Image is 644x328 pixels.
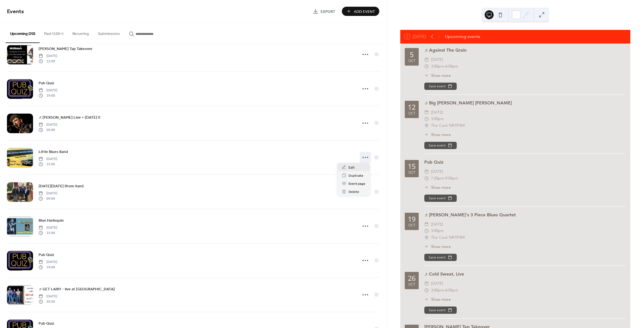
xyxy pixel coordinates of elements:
[424,195,457,202] button: Save event
[424,73,429,78] div: ​
[93,23,124,42] button: Submissions
[445,63,458,70] span: 6:00pm
[424,296,451,302] button: ​Show more
[39,114,100,121] a: ♬ [PERSON_NAME] Live + [DATE] !!
[39,46,93,52] span: [PERSON_NAME] Tap Takeover
[424,271,626,277] div: ♬ Cold Sweat, Live
[444,175,445,182] span: -
[424,221,429,228] div: ​
[424,280,429,287] div: ​
[424,132,451,138] button: ​Show more
[424,212,626,218] div: ♬ [PERSON_NAME]'s 3 Piece Blues Quartet
[424,83,457,90] button: Save event
[39,191,57,196] span: [DATE]
[39,183,84,189] a: [DATE][DATE] (from 9am)
[424,287,429,294] div: ​
[424,63,429,70] div: ​
[39,88,57,93] span: [DATE]
[424,228,429,234] div: ​
[349,165,355,171] span: Edit
[39,286,115,292] a: ♬ GET LAIRY - live at [GEOGRAPHIC_DATA]
[424,159,626,166] div: Pub Quiz
[424,296,429,302] div: ​
[431,56,443,63] span: [DATE]
[431,109,443,116] span: [DATE]
[431,122,465,129] span: The Cock NR191BX
[445,33,480,40] div: Upcoming events
[408,171,415,174] div: Oct
[424,56,429,63] div: ​
[349,181,365,187] span: Event page
[408,163,416,170] div: 15
[424,185,429,190] div: ​
[39,265,57,270] span: 19:00
[431,280,443,287] span: [DATE]
[408,224,415,227] div: Oct
[431,185,451,190] span: Show more
[39,59,57,64] span: 12:00
[39,122,57,127] span: [DATE]
[408,112,415,115] div: Oct
[431,168,443,175] span: [DATE]
[39,157,57,162] span: [DATE]
[431,175,444,182] span: 7:00pm
[445,175,458,182] span: 9:00pm
[424,73,451,78] button: ​Show more
[39,80,54,86] span: Pub Quiz
[431,132,451,138] span: Show more
[39,230,57,235] span: 15:00
[408,104,416,111] div: 12
[408,59,415,63] div: Oct
[431,287,444,294] span: 3:00pm
[6,23,40,43] button: Upcoming (20)
[431,221,443,228] span: [DATE]
[39,294,57,299] span: [DATE]
[39,299,57,304] span: 20:30
[408,275,416,282] div: 26
[39,127,57,132] span: 20:00
[424,122,429,129] div: ​
[444,287,445,294] span: -
[39,260,57,265] span: [DATE]
[39,54,57,59] span: [DATE]
[39,320,54,327] a: Pub Quiz
[39,162,57,167] span: 15:00
[309,7,340,16] a: Export
[424,244,451,250] button: ​Show more
[39,115,100,121] span: ♬ [PERSON_NAME] Live + [DATE] !!
[424,254,457,261] button: Save event
[39,46,93,52] a: [PERSON_NAME] Tap Takeover
[40,23,68,42] button: Past (100+)
[39,196,57,201] span: 09:00
[424,185,451,190] button: ​Show more
[424,100,626,106] div: ♬ Big [PERSON_NAME] [PERSON_NAME]
[410,51,414,58] div: 5
[39,218,64,224] span: Blue Harlequin
[39,217,64,224] a: Blue Harlequin
[321,9,335,15] span: Export
[431,63,444,70] span: 3:00pm
[349,173,363,179] span: Duplicate
[431,228,444,234] span: 3:00pm
[431,73,451,78] span: Show more
[424,307,457,314] button: Save event
[431,296,451,302] span: Show more
[424,168,429,175] div: ​
[342,7,379,16] a: Add Event
[444,63,445,70] span: -
[39,252,54,258] a: Pub Quiz
[7,6,24,17] span: Events
[354,9,375,15] span: Add Event
[431,244,451,250] span: Show more
[424,175,429,182] div: ​
[424,116,429,122] div: ​
[408,283,415,286] div: Oct
[39,93,57,98] span: 19:00
[39,149,68,155] a: Little Blues Band
[424,47,626,54] div: ♬ Against The Grain
[349,189,359,195] span: Delete
[431,234,465,241] span: The Cock NR191BX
